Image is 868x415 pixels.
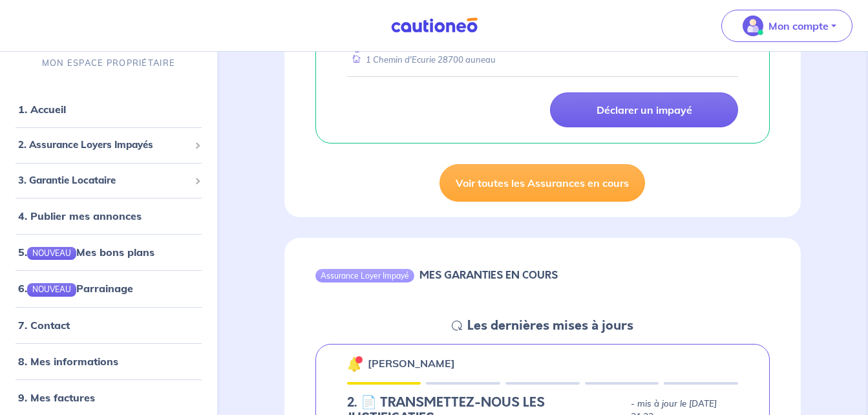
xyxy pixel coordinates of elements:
[419,269,558,281] h6: MES GARANTIES EN COURS
[18,391,95,404] a: 9. Mes factures
[5,168,212,193] div: 3. Garantie Locataire
[18,319,70,332] a: 7. Contact
[18,103,66,116] a: 1. Accueil
[721,10,852,42] button: illu_account_valid_menu.svgMon compte
[18,282,133,295] a: 6.NOUVEAUParrainage
[42,57,175,69] p: MON ESPACE PROPRIÉTAIRE
[743,16,763,36] img: illu_account_valid_menu.svg
[18,209,142,222] a: 4. Publier mes annonces
[18,173,189,188] span: 3. Garantie Locataire
[18,355,118,368] a: 8. Mes informations
[5,239,212,265] div: 5.NOUVEAUMes bons plans
[5,96,212,122] div: 1. Accueil
[5,348,212,374] div: 8. Mes informations
[5,203,212,229] div: 4. Publier mes annonces
[439,164,645,202] a: Voir toutes les Assurances en cours
[386,17,483,34] img: Cautioneo
[315,269,414,282] div: Assurance Loyer Impayé
[5,133,212,158] div: 2. Assurance Loyers Impayés
[5,312,212,338] div: 7. Contact
[368,356,455,371] p: [PERSON_NAME]
[347,54,496,66] div: 1 Chemin d'Ecurie 28700 auneau
[5,276,212,302] div: 6.NOUVEAUParrainage
[467,318,633,334] h5: Les dernières mises à jours
[550,92,738,127] a: Déclarer un impayé
[18,138,189,153] span: 2. Assurance Loyers Impayés
[768,18,829,34] p: Mon compte
[18,246,154,259] a: 5.NOUVEAUMes bons plans
[347,356,363,372] img: 🔔
[5,385,212,410] div: 9. Mes factures
[597,103,692,116] p: Déclarer un impayé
